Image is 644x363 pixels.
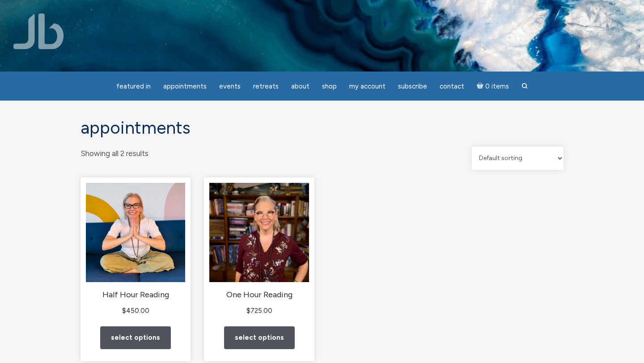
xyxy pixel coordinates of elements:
[209,290,309,300] h2: One Hour Reading
[86,183,185,282] img: Half Hour Reading
[158,78,212,95] a: Appointments
[286,78,315,95] a: About
[219,82,241,90] span: Events
[317,78,342,95] a: Shop
[246,307,272,315] bdi: 725.00
[246,307,250,315] span: $
[398,82,427,90] span: Subscribe
[471,77,514,95] a: Cart0 items
[80,118,563,138] h1: Appointments
[248,78,284,95] a: Retreats
[485,83,509,90] span: 0 items
[163,82,207,90] span: Appointments
[349,82,386,90] span: My Account
[434,78,470,95] a: Contact
[122,307,149,315] bdi: 450.00
[100,326,171,349] a: Read more about “Half Hour Reading”
[214,78,246,95] a: Events
[209,183,309,317] a: One Hour Reading $725.00
[344,78,391,95] a: My Account
[224,326,295,349] a: Read more about “One Hour Reading”
[111,78,156,95] a: featured in
[393,78,432,95] a: Subscribe
[209,183,309,282] img: One Hour Reading
[86,183,185,317] a: Half Hour Reading $450.00
[322,82,337,90] span: Shop
[122,307,126,315] span: $
[472,147,563,170] select: Shop order
[86,290,185,300] h2: Half Hour Reading
[291,82,309,90] span: About
[116,82,151,90] span: featured in
[80,147,148,160] p: Showing all 2 results
[477,82,485,90] i: Cart
[253,82,279,90] span: Retreats
[13,13,64,49] img: Jamie Butler. The Everyday Medium
[440,82,464,90] span: Contact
